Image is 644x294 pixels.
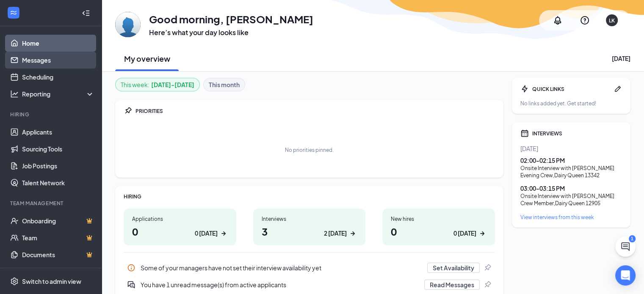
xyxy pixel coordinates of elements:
a: View interviews from this week [520,214,622,221]
a: Job Postings [22,157,94,174]
svg: Bolt [520,85,529,93]
button: Set Availability [427,263,480,273]
h1: 3 [262,224,357,239]
a: New hires00 [DATE]ArrowRight [382,209,495,245]
button: ChatActive [615,236,636,257]
div: HIRING [124,193,495,200]
div: INTERVIEWS [532,130,622,137]
div: 02:00 - 02:15 PM [520,156,622,165]
a: Sourcing Tools [22,140,94,157]
svg: Calendar [520,129,529,137]
a: DoubleChatActiveYou have 1 unread message(s) from active applicantsRead MessagesPin [124,276,495,293]
div: QUICK LINKS [532,85,610,93]
div: 1 [629,235,636,242]
div: Onsite Interview with [PERSON_NAME] [520,165,622,172]
a: DocumentsCrown [22,246,94,263]
div: Hiring [10,111,93,118]
div: Reporting [22,90,95,98]
div: [DATE] [612,54,630,63]
a: InfoSome of your managers have not set their interview availability yetSet AvailabilityPin [124,259,495,276]
h1: 0 [132,224,228,239]
div: Evening Crew , Dairy Queen 13342 [520,172,622,179]
div: 0 [DATE] [453,229,476,238]
a: SurveysCrown [22,263,94,280]
div: Applications [132,215,228,223]
a: Scheduling [22,69,94,85]
h3: Here’s what your day looks like [149,28,313,37]
div: Switch to admin view [22,277,81,286]
h1: 0 [391,224,486,239]
div: This week : [121,80,194,89]
svg: Info [127,264,135,272]
b: [DATE] - [DATE] [151,80,194,89]
a: TeamCrown [22,229,94,246]
a: Messages [22,52,94,69]
div: You have 1 unread message(s) from active applicants [141,280,419,289]
a: Applications00 [DATE]ArrowRight [124,209,236,245]
div: 0 [DATE] [195,229,218,238]
img: Lubna Khan [115,12,141,37]
div: PRIORITIES [135,107,495,115]
div: [DATE] [520,144,622,153]
div: LK [609,17,615,24]
svg: Notifications [553,15,563,25]
svg: Pin [483,264,492,272]
div: Crew Member , Dairy Queen 12905 [520,200,622,207]
svg: Pen [614,85,622,93]
a: Talent Network [22,174,94,191]
div: 2 [DATE] [324,229,347,238]
svg: DoubleChatActive [127,280,135,289]
div: No priorities pinned. [285,146,334,154]
svg: ChatActive [620,242,630,252]
div: Team Management [10,200,93,207]
div: 03:00 - 03:15 PM [520,184,622,192]
div: You have 1 unread message(s) from active applicants [124,276,495,293]
svg: QuestionInfo [580,15,590,25]
svg: Analysis [10,90,19,98]
svg: Settings [10,277,19,286]
div: Interviews [262,215,357,223]
a: Home [22,35,94,52]
b: This month [209,80,240,89]
a: Interviews32 [DATE]ArrowRight [253,209,366,245]
div: Open Intercom Messenger [615,265,636,286]
div: No links added yet. Get started! [520,100,622,107]
div: Onsite Interview with [PERSON_NAME] [520,192,622,200]
button: Read Messages [424,280,480,290]
a: OnboardingCrown [22,212,94,229]
svg: ArrowRight [348,229,357,238]
div: Some of your managers have not set their interview availability yet [124,259,495,276]
div: New hires [391,215,486,223]
svg: ArrowRight [219,229,228,238]
svg: Pin [124,107,132,115]
h1: Good morning, [PERSON_NAME] [149,12,313,26]
svg: WorkstreamLogo [9,8,18,17]
div: Some of your managers have not set their interview availability yet [141,264,422,272]
h2: My overview [124,53,170,64]
a: Applicants [22,124,94,140]
svg: Collapse [82,9,90,17]
svg: Pin [483,280,492,289]
svg: ArrowRight [478,229,486,238]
